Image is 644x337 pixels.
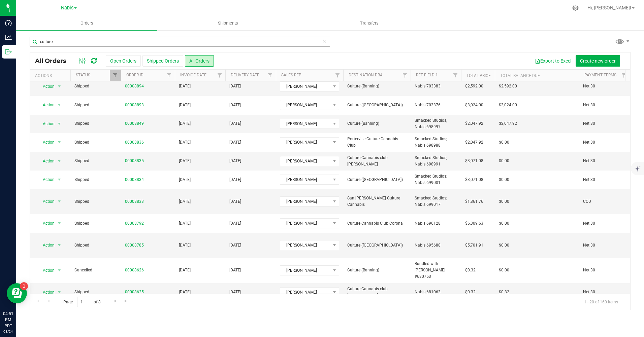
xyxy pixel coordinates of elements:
[74,83,117,89] span: Shipped
[164,70,175,81] a: Filter
[179,158,191,164] span: [DATE]
[583,120,625,127] span: Net 30
[5,34,12,41] inline-svg: Analytics
[55,266,64,275] span: select
[415,195,457,208] span: Smacked Studios; Nabis 699017
[37,119,55,128] span: Action
[125,177,144,183] a: 00008834
[180,73,206,77] a: Invoice Date
[37,100,55,110] span: Action
[157,16,298,30] a: Shipments
[37,219,55,228] span: Action
[55,197,64,206] span: select
[5,20,12,26] inline-svg: Dashboard
[179,220,191,227] span: [DATE]
[126,73,143,77] a: Order ID
[229,220,241,227] span: [DATE]
[74,289,117,295] span: Shipped
[37,240,55,250] span: Action
[74,267,117,273] span: Cancelled
[415,242,441,249] span: Nabis 695688
[125,120,144,127] a: 00008849
[347,267,407,273] span: Culture (Banning)
[465,102,483,108] span: $3,024.00
[280,138,330,147] span: [PERSON_NAME]
[30,37,330,47] input: Search Order ID, Destination, Customer PO...
[583,102,625,108] span: Net 30
[229,120,241,127] span: [DATE]
[349,73,383,77] a: Destination DBA
[347,102,407,108] span: Culture ([GEOGRAPHIC_DATA])
[587,5,631,10] span: Hi, [PERSON_NAME]!
[465,198,483,205] span: $1,861.76
[351,20,388,26] span: Transfers
[125,158,144,164] a: 00008835
[466,73,491,78] a: Total Price
[280,240,330,250] span: [PERSON_NAME]
[415,155,457,167] span: Smacked Studios; Nabis 698991
[495,70,579,81] th: Total Balance Due
[74,158,117,164] span: Shipped
[499,289,509,295] span: $0.32
[280,266,330,275] span: [PERSON_NAME]
[77,297,89,307] input: 1
[299,16,440,30] a: Transfers
[110,297,120,306] a: Go to the next page
[179,83,191,89] span: [DATE]
[347,120,407,127] span: Culture (Banning)
[55,100,64,110] span: select
[61,5,73,11] span: Nabis
[280,288,330,297] span: [PERSON_NAME]
[74,139,117,146] span: Shipped
[499,139,509,146] span: $0.00
[583,220,625,227] span: Net 30
[125,102,144,108] a: 00008893
[499,198,509,205] span: $0.00
[229,158,241,164] span: [DATE]
[37,138,55,147] span: Action
[74,198,117,205] span: Shipped
[450,70,461,81] a: Filter
[125,198,144,205] a: 00008833
[280,156,330,166] span: [PERSON_NAME]
[347,83,407,89] span: Culture (Banning)
[583,289,625,295] span: Net 30
[583,177,625,183] span: Net 30
[347,155,407,167] span: Culture Cannabis club [PERSON_NAME]
[37,156,55,166] span: Action
[347,195,407,208] span: San [PERSON_NAME] Culture Cannabis
[76,73,90,77] a: Status
[3,311,13,329] p: 04:51 PM PDT
[465,242,483,249] span: $5,701.91
[280,82,330,91] span: [PERSON_NAME]
[55,219,64,228] span: select
[16,16,157,30] a: Orders
[35,57,73,65] span: All Orders
[579,297,623,307] span: 1 - 20 of 160 items
[37,82,55,91] span: Action
[37,197,55,206] span: Action
[179,289,191,295] span: [DATE]
[584,73,616,77] a: Payment Terms
[55,156,64,166] span: select
[347,242,407,249] span: Culture ([GEOGRAPHIC_DATA])
[106,55,141,67] button: Open Orders
[347,136,407,149] span: Porterville Culture Cannabis Club
[229,242,241,249] span: [DATE]
[280,175,330,184] span: [PERSON_NAME]
[280,219,330,228] span: [PERSON_NAME]
[214,70,225,81] a: Filter
[179,120,191,127] span: [DATE]
[399,70,411,81] a: Filter
[74,242,117,249] span: Shipped
[415,117,457,130] span: Smacked Studios; Nabis 698997
[416,73,438,77] a: Ref Field 1
[37,288,55,297] span: Action
[179,242,191,249] span: [DATE]
[179,267,191,273] span: [DATE]
[583,198,625,205] span: COD
[415,220,441,227] span: Nabis 696128
[35,73,68,78] div: Actions
[465,177,483,183] span: $3,071.08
